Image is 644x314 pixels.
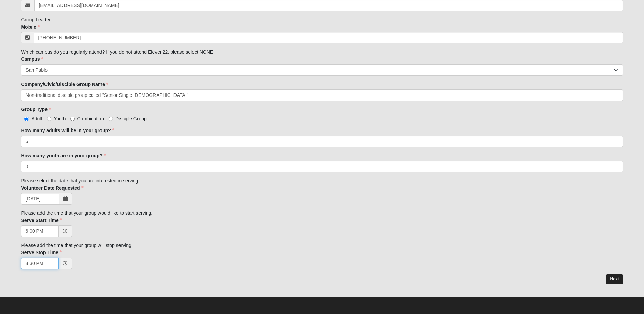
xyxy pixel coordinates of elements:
label: Volunteer Date Requested [21,185,83,191]
span: Youth [54,116,66,121]
input: Disciple Group [109,117,113,121]
label: Serve Stop Time [21,249,61,256]
span: Disciple Group [115,116,147,121]
label: Serve Start Time [21,217,62,224]
label: Mobile [21,23,39,30]
label: Company/Civic/Disciple Group Name [21,81,108,88]
label: Campus [21,56,43,63]
input: Youth [47,117,51,121]
input: Adult [24,117,29,121]
label: How many youth are in your group? [21,152,106,159]
label: Group Type [21,106,51,113]
input: Combination [70,117,75,121]
span: Combination [77,116,104,121]
span: Adult [31,116,42,121]
label: How many adults will be in your group? [21,127,114,134]
a: Next [606,274,623,284]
